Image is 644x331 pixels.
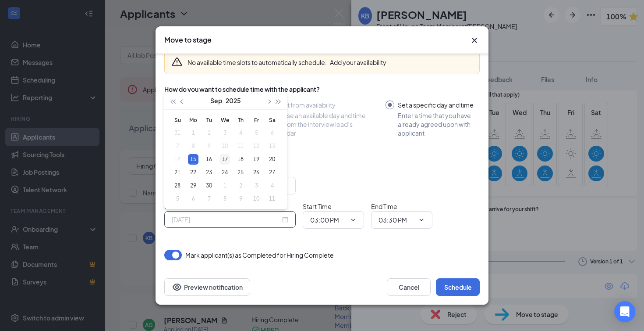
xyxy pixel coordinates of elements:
td: 2025-09-15 [185,153,201,166]
td: 2025-09-26 [248,166,264,179]
button: Sep [210,92,222,109]
div: 21 [172,167,183,178]
div: 1 [219,180,230,191]
td: 2025-09-21 [170,166,185,179]
td: 2025-10-08 [217,192,233,205]
input: End time [379,215,414,225]
td: 2025-10-05 [170,192,185,205]
div: 26 [251,167,262,178]
button: Close [469,35,480,46]
div: 22 [188,167,198,178]
svg: ChevronDown [418,216,425,223]
th: Mo [185,113,201,126]
div: 2 [235,180,246,191]
span: Start Time [303,202,332,210]
div: 18 [235,154,246,165]
span: End Time [371,202,397,210]
svg: Warning [172,57,182,67]
div: No available time slots to automatically schedule. [188,58,386,67]
th: Sa [264,113,280,126]
div: 9 [235,194,246,204]
td: 2025-10-06 [185,192,201,205]
td: 2025-09-19 [248,153,264,166]
td: 2025-09-25 [233,166,248,179]
span: Mark applicant(s) as Completed for Hiring Complete [185,250,334,260]
div: 27 [267,167,277,178]
td: 2025-09-24 [217,166,233,179]
div: 11 [267,194,277,204]
h3: Move to stage [164,35,212,45]
th: We [217,113,233,126]
div: 10 [251,194,262,204]
div: 8 [219,194,230,204]
td: 2025-10-03 [248,179,264,192]
td: 2025-09-29 [185,179,201,192]
td: 2025-09-18 [233,153,248,166]
button: Schedule [436,278,480,296]
input: Sep 15, 2025 [172,215,280,224]
th: Th [233,113,248,126]
button: Cancel [387,278,431,296]
div: 17 [219,154,230,165]
td: 2025-09-22 [185,166,201,179]
th: Fr [248,113,264,126]
button: 2025 [226,92,241,109]
td: 2025-09-23 [201,166,217,179]
div: 28 [172,180,183,191]
th: Su [170,113,185,126]
div: 23 [204,167,214,178]
td: 2025-10-02 [233,179,248,192]
button: Add your availability [330,58,386,67]
svg: Cross [469,35,480,46]
div: How do you want to schedule time with the applicant? [164,85,480,94]
td: 2025-09-27 [264,166,280,179]
td: 2025-09-16 [201,153,217,166]
input: Start time [310,215,346,225]
td: 2025-10-07 [201,192,217,205]
div: 7 [204,194,214,204]
div: 25 [235,167,246,178]
td: 2025-10-11 [264,192,280,205]
div: 4 [267,180,277,191]
div: 16 [204,154,214,165]
div: 15 [188,154,198,165]
div: 3 [251,180,262,191]
div: 6 [188,194,198,204]
td: 2025-09-17 [217,153,233,166]
svg: Eye [172,282,182,292]
td: 2025-10-09 [233,192,248,205]
td: 2025-09-30 [201,179,217,192]
div: 24 [219,167,230,178]
div: 20 [267,154,277,165]
div: 30 [204,180,214,191]
div: 29 [188,180,198,191]
div: 5 [172,194,183,204]
td: 2025-10-10 [248,192,264,205]
div: 19 [251,154,262,165]
th: Tu [201,113,217,126]
svg: ChevronDown [350,216,357,223]
td: 2025-10-04 [264,179,280,192]
button: Preview notificationEye [164,278,250,296]
td: 2025-09-20 [264,153,280,166]
td: 2025-10-01 [217,179,233,192]
div: Open Intercom Messenger [614,301,635,322]
td: 2025-09-28 [170,179,185,192]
